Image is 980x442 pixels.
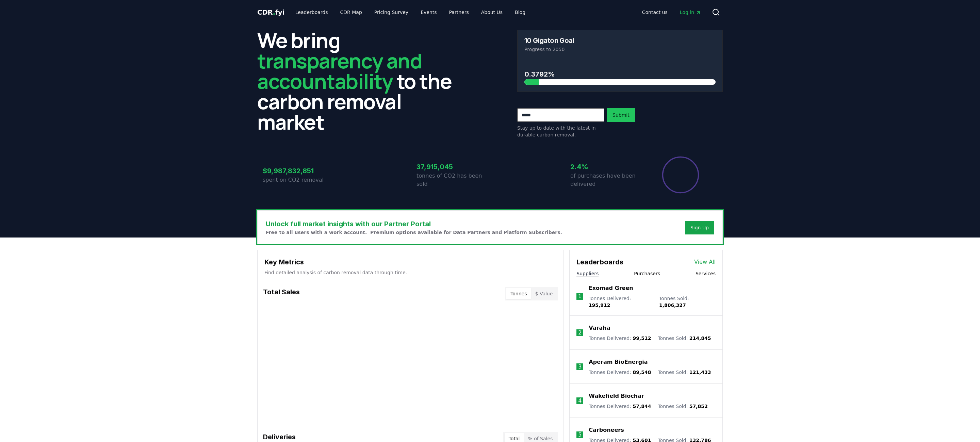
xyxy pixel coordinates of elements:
h3: Unlock full market insights with our Partner Portal [266,219,562,229]
span: transparency and accountability [257,47,422,95]
h3: 10 Gigaton Goal [524,37,574,44]
h3: 37,915,045 [416,162,490,172]
p: 4 [578,397,582,405]
span: 214,845 [689,335,711,341]
a: About Us [476,6,508,18]
span: Log in [680,9,701,16]
span: . [273,8,275,16]
a: Carboneers [589,426,624,434]
p: Tonnes Sold : [658,335,711,342]
a: Varaha [589,324,610,332]
a: View All [694,258,716,266]
span: 121,433 [689,370,711,375]
button: Submit [607,108,635,122]
span: 99,512 [633,335,651,341]
p: Progress to 2050 [524,46,716,53]
p: 2 [578,329,582,337]
a: Aperam BioEnergia [589,358,648,366]
p: Free to all users with a work account. Premium options available for Data Partners and Platform S... [266,229,562,236]
p: Tonnes Sold : [658,369,711,376]
p: spent on CO2 removal [263,176,336,184]
span: CDR fyi [257,8,284,16]
p: 3 [578,363,582,371]
a: Events [415,6,442,18]
p: Tonnes Delivered : [589,295,652,309]
h3: $9,987,832,851 [263,166,336,176]
a: Log in [674,6,706,18]
span: 57,844 [633,404,651,409]
button: Tonnes [506,288,531,299]
h3: Leaderboards [576,257,623,267]
a: CDR.fyi [257,7,284,17]
span: 57,852 [689,404,708,409]
a: Contact us [637,6,673,18]
a: Partners [444,6,474,18]
span: 89,548 [633,370,651,375]
a: Exomad Green [589,284,633,292]
button: $ Value [531,288,557,299]
a: Blog [509,6,531,18]
p: 1 [578,292,582,300]
p: Tonnes Delivered : [589,369,651,376]
a: Pricing Survey [369,6,414,18]
button: Purchasers [634,270,660,277]
div: Percentage of sales delivered [661,156,700,194]
h3: Key Metrics [264,257,557,267]
h3: Total Sales [263,287,300,300]
button: Services [696,270,716,277]
button: Suppliers [576,270,599,277]
h3: 0.3792% [524,69,716,79]
p: Tonnes Sold : [659,295,716,309]
h2: We bring to the carbon removal market [257,30,463,132]
a: Sign Up [690,224,709,231]
p: tonnes of CO2 has been sold [416,172,490,188]
p: Find detailed analysis of carbon removal data through time. [264,269,557,276]
nav: Main [290,6,531,18]
a: Wakefield Biochar [589,392,644,400]
a: CDR Map [335,6,367,18]
p: Tonnes Delivered : [589,403,651,410]
p: of purchases have been delivered [570,172,644,188]
p: Tonnes Sold : [658,403,707,410]
button: Sign Up [685,221,714,234]
p: Stay up to date with the latest in durable carbon removal. [517,125,604,138]
span: 1,806,327 [659,302,686,308]
h3: 2.4% [570,162,644,172]
p: 5 [578,431,582,439]
nav: Main [637,6,706,18]
p: Tonnes Delivered : [589,335,651,342]
a: Leaderboards [290,6,333,18]
span: 195,912 [589,302,610,308]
